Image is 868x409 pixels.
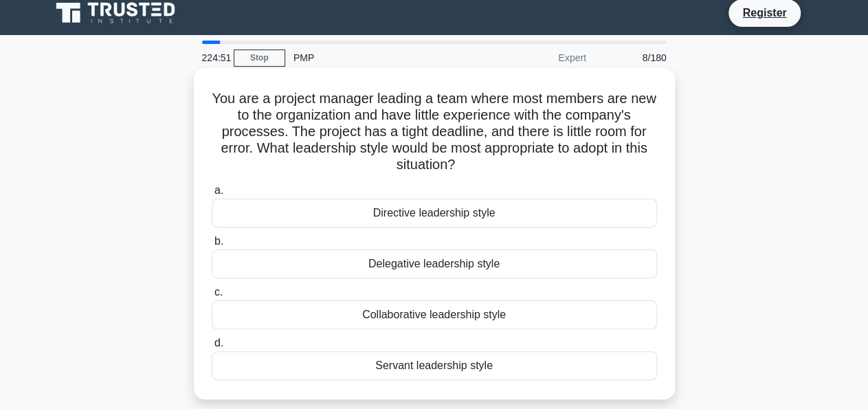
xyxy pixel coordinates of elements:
div: PMP [285,44,474,71]
div: Expert [474,44,594,71]
div: Servant leadership style [212,351,657,380]
span: c. [214,286,223,298]
span: b. [214,235,223,247]
a: Stop [234,49,285,67]
div: 224:51 [194,44,234,71]
div: 8/180 [594,44,675,71]
a: Register [734,4,794,21]
div: Directive leadership style [212,199,657,228]
span: d. [214,337,223,349]
span: a. [214,184,223,196]
div: Delegative leadership style [212,250,657,278]
div: Collaborative leadership style [212,300,657,329]
h5: You are a project manager leading a team where most members are new to the organization and have ... [210,90,658,174]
